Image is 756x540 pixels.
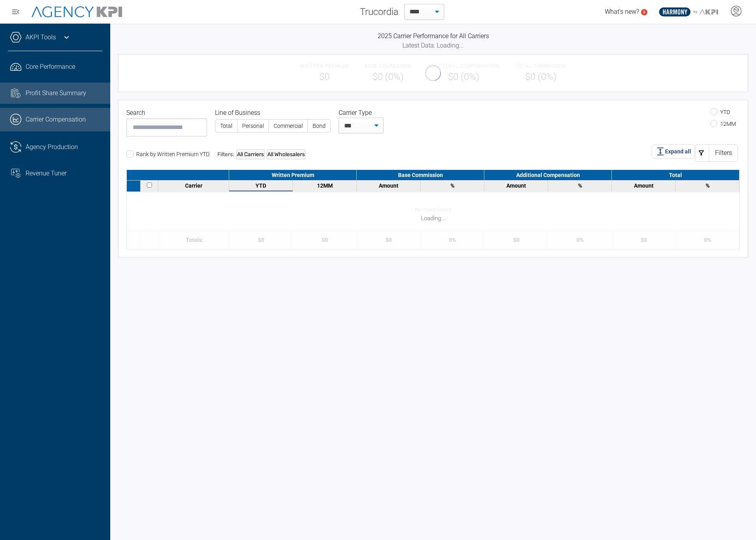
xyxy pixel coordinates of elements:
[118,31,748,41] h3: 2025 Carrier Performance for All Carriers
[402,42,464,49] span: Latest Data: Loading...
[269,120,308,132] label: Commercial
[357,170,484,180] div: Base Commission
[605,8,639,15] span: What's new?
[26,169,102,178] div: Revenue Tuner
[484,170,612,180] div: Additional Compensation
[31,6,122,18] img: AgencyKPI
[641,9,647,15] a: 5
[695,144,738,162] button: Filters
[215,120,237,132] label: Total
[267,149,306,159] div: All Wholesalers
[486,182,546,189] div: Amount
[612,170,739,180] div: Total
[217,149,306,159] div: Filters:
[231,182,291,189] div: YTD
[424,64,442,82] div: oval-loading
[614,182,673,189] div: Amount
[710,109,730,115] label: YTD
[359,182,418,189] div: Amount
[160,182,227,189] div: Carrier
[550,182,610,189] div: %
[665,147,691,156] span: Expand all
[643,10,645,14] text: 5
[229,170,357,180] div: Written Premium
[709,144,738,162] div: Filters
[308,120,330,132] label: Bond
[237,120,269,132] label: Personal
[127,214,739,223] div: Loading...
[26,88,102,98] div: Profit Share Summary
[710,121,736,127] label: 12MM
[26,142,78,152] span: Agency Production
[678,182,737,189] div: %
[126,108,148,118] label: Search
[126,151,209,157] label: Rank by Written Premium YTD
[422,182,482,189] div: %
[236,149,265,159] div: All Carriers
[339,108,375,118] label: Carrier Type
[652,144,695,158] button: Expand all
[215,108,331,118] legend: Line of Business
[26,33,56,42] a: AKPI Tools
[360,5,398,19] span: Trucordia
[317,182,333,189] span: 12 months data from the last reported month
